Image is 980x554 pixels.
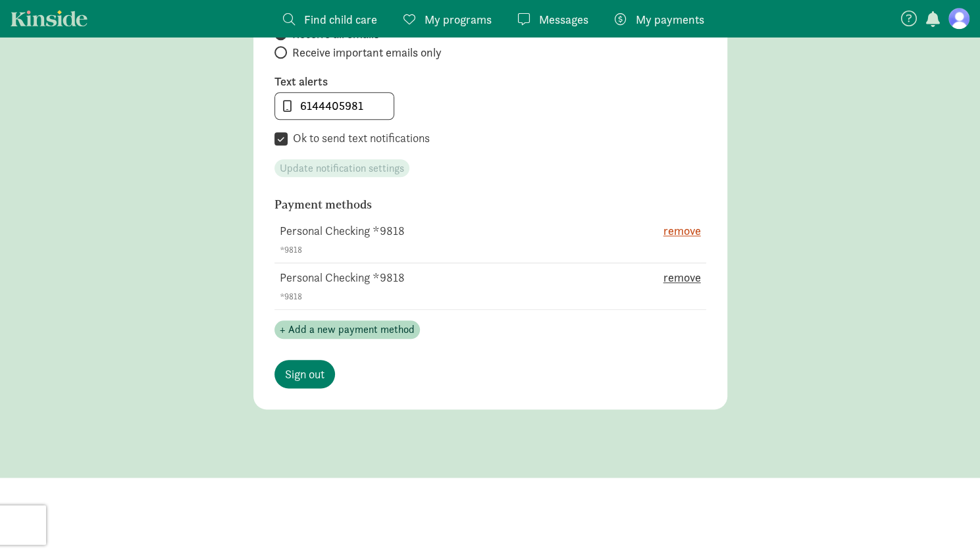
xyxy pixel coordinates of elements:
button: remove [663,222,701,239]
button: + Add a new payment method [274,320,420,339]
button: remove [663,268,701,286]
span: Receive important emails only [292,45,442,61]
span: + Add a new payment method [280,322,415,338]
label: Text alerts [274,74,706,89]
span: My payments [636,11,704,28]
span: Messages [539,11,588,28]
h6: Payment methods [274,198,636,211]
span: Find child care [304,11,377,28]
a: Kinside [11,10,88,26]
span: My programs [425,11,492,28]
button: Update notification settings [274,159,409,178]
span: *9818 [280,244,302,255]
input: 555-555-5555 [275,93,394,119]
label: Ok to send text notifications [288,130,430,146]
span: Update notification settings [280,161,404,176]
td: Personal Checking *9818 [274,263,640,310]
span: *9818 [280,291,302,302]
span: Sign out [285,365,324,383]
a: Sign out [274,360,335,388]
td: Personal Checking *9818 [274,216,640,263]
